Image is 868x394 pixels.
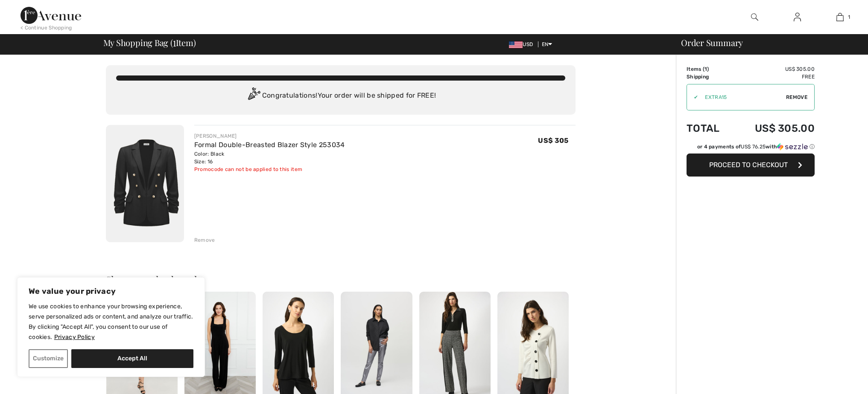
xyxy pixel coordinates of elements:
[698,84,786,110] input: Promo code
[687,114,732,143] td: Total
[29,301,193,342] p: We use cookies to enhance your browsing experience, serve personalized ads or content, and analyz...
[116,87,565,104] div: Congratulations! Your order will be shipped for FREE!
[732,73,815,81] td: Free
[194,141,345,149] a: Formal Double-Breasted Blazer Style 253034
[751,12,758,22] img: search the website
[786,93,807,101] span: Remove
[732,114,815,143] td: US$ 305.00
[20,24,72,32] div: < Continue Shopping
[194,236,215,244] div: Remove
[71,349,193,368] button: Accept All
[836,12,844,22] img: My Bag
[173,36,176,47] span: 1
[687,143,815,154] div: or 4 payments ofUS$ 76.25withSezzle Click to learn more about Sezzle
[687,73,732,81] td: Shipping
[194,150,345,165] div: Color: Black Size: 16
[542,41,552,47] span: EN
[29,349,68,368] button: Customize
[777,143,808,151] img: Sezzle
[509,41,523,48] img: US Dollar
[509,41,536,47] span: USD
[20,7,81,24] img: 1ère Avenue
[819,12,861,22] a: 1
[106,125,184,242] img: Formal Double-Breasted Blazer Style 253034
[194,132,345,140] div: [PERSON_NAME]
[687,65,732,73] td: Items ( )
[17,277,205,377] div: We value your privacy
[697,143,815,151] div: or 4 payments of with
[103,38,196,47] span: My Shopping Bag ( Item)
[709,161,788,169] span: Proceed to Checkout
[732,65,815,73] td: US$ 305.00
[787,12,808,23] a: Sign In
[687,154,815,177] button: Proceed to Checkout
[704,66,707,72] span: 1
[687,93,698,101] div: ✔
[194,165,345,173] div: Promocode can not be applied to this item
[538,136,568,145] span: US$ 305
[671,38,863,47] div: Order Summary
[794,12,801,22] img: My Info
[741,144,766,150] span: US$ 76.25
[106,275,576,285] h2: Shoppers also bought
[29,286,193,296] p: We value your privacy
[54,333,95,341] a: Privacy Policy
[848,13,850,21] span: 1
[245,87,262,104] img: Congratulation2.svg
